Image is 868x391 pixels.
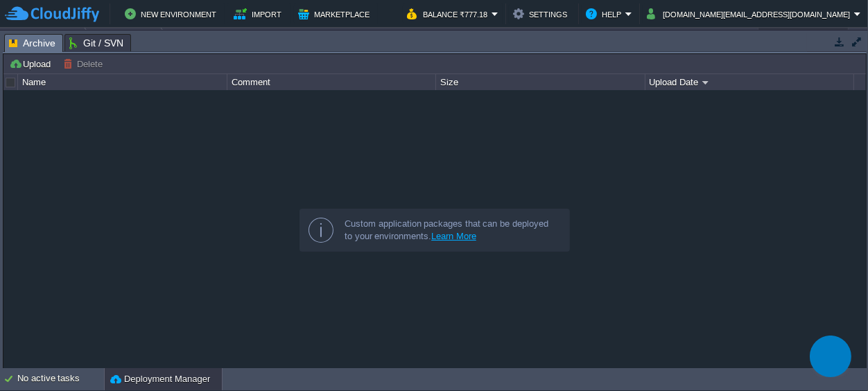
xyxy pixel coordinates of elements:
button: Help [586,6,625,22]
button: Region [101,28,150,47]
button: Import [234,6,286,22]
span: Git / SVN [69,35,123,51]
button: [DOMAIN_NAME][EMAIL_ADDRESS][DOMAIN_NAME] [647,6,854,22]
button: Delete [63,58,107,70]
iframe: chat widget [810,336,854,377]
button: Deployment Manager [110,372,210,386]
button: New Environment [125,6,220,22]
div: Comment [228,74,435,90]
button: Settings [513,6,571,22]
a: Learn More [431,231,476,241]
div: No active tasks [17,368,104,390]
div: Upload Date [646,74,853,90]
button: Env Groups [5,28,73,47]
div: Custom application packages that can be deployed to your environments. [345,218,558,243]
button: Upload [9,58,55,70]
img: CloudJiffy [5,6,99,23]
div: Name [19,74,226,90]
div: Size [437,74,644,90]
span: Archive [9,35,55,52]
button: Balance ₹777.18 [407,6,492,22]
button: Marketplace [298,6,374,22]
